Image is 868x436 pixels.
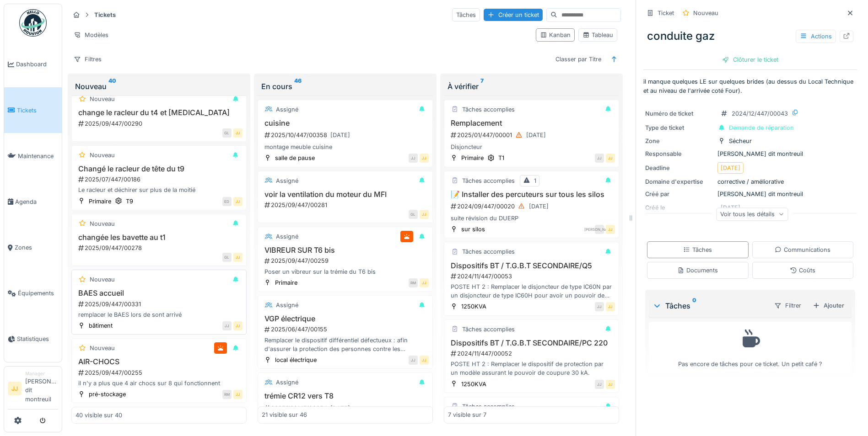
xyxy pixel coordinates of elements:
[409,356,418,365] div: JJ
[77,119,243,128] div: 2025/09/447/00290
[126,197,133,206] div: T9
[461,380,486,388] div: 1250KVA
[448,411,486,420] div: 7 visible sur 7
[75,233,243,242] h3: changée les bavette au t1
[462,325,515,334] div: Tâches accomplies
[606,154,615,163] div: JJ
[645,164,714,172] div: Deadline
[233,390,243,399] div: JJ
[448,339,615,347] h3: Dispositifs BT / T.G.B.T SECONDAIRE/PC 220
[77,175,243,184] div: 2025/07/447/00186
[222,390,232,399] div: RM
[448,282,615,300] div: POSTE HT 2 : Remplacer le disjoncteur de type IC60N par un disjoncteur de type IC60H pour avoir u...
[606,302,615,311] div: JJ
[233,253,243,262] div: JJ
[645,109,714,118] div: Numéro de ticket
[262,119,429,128] h3: cuisine
[693,9,718,17] div: Nouveau
[90,219,115,228] div: Nouveau
[645,190,714,198] div: Créé par
[655,326,846,368] div: Pas encore de tâches pour ce ticket. Un petit café ?
[17,335,58,343] span: Statistiques
[462,402,515,411] div: Tâches accomplies
[89,321,113,330] div: bâtiment
[18,152,58,160] span: Maintenance
[264,129,429,141] div: 2025/10/447/00358
[15,197,58,206] span: Agenda
[75,186,243,194] div: Le racleur et déchirer sur plus de la moitié
[770,299,805,312] div: Filtrer
[643,77,857,95] p: il manque quelques LE sur quelques brides (au dessus du Local Technique et au niveau de l'arrivée...
[330,131,350,139] div: [DATE]
[4,271,62,316] a: Équipements
[4,316,62,362] a: Statistiques
[75,310,243,319] div: remplacer le BAES lors de sont arrivé
[89,390,126,399] div: pré-stockage
[222,253,232,262] div: GL
[595,380,604,389] div: JJ
[75,165,243,173] h3: Changé le racleur de tête du t9
[447,81,615,92] div: À vérifier
[606,225,615,234] div: JJ
[462,247,515,256] div: Tâches accomplies
[90,95,115,103] div: Nouveau
[8,370,58,409] a: JJ Manager[PERSON_NAME] dit montreuil
[645,123,714,132] div: Type de ticket
[233,128,243,138] div: JJ
[448,214,615,223] div: suite révision du DUERP
[692,300,696,311] sup: 0
[264,201,429,209] div: 2025/09/447/00281
[595,302,604,311] div: JJ
[4,225,62,271] a: Zones
[809,299,848,312] div: Ajouter
[732,109,788,118] div: 2024/12/447/00043
[461,302,486,311] div: 1250KVA
[448,143,615,151] div: Disjoncteur
[262,336,429,353] div: Remplacer le dispositif différentiel défectueux : afin d'assurer la protection des personnes cont...
[595,154,604,163] div: JJ
[420,278,429,287] div: JJ
[275,154,315,162] div: salle de pause
[409,278,418,287] div: RM
[77,300,243,308] div: 2025/09/447/00331
[652,300,766,311] div: Tâches
[606,380,615,389] div: JJ
[658,9,674,17] div: Ticket
[90,275,115,284] div: Nouveau
[461,225,485,234] div: sur silos
[775,245,830,254] div: Communications
[19,9,47,37] img: Badge_color-CXgf-gQk.svg
[448,190,615,199] h3: 📝 Installer des percuteurs sur tous les silos
[16,60,58,69] span: Dashboard
[75,108,243,117] h3: change le racleur du t4 et [MEDICAL_DATA]
[264,403,429,414] div: 2025/10/447/00354
[643,24,857,48] div: conduite gaz
[450,129,615,141] div: 2025/01/447/00001
[276,378,298,387] div: Assigné
[15,243,58,252] span: Zones
[729,137,752,145] div: Sécheur
[450,349,615,358] div: 2024/11/447/00052
[77,244,243,252] div: 2025/09/447/00278
[409,210,418,219] div: GL
[75,81,243,92] div: Nouveau
[75,289,243,298] h3: BAES accueil
[261,81,429,92] div: En cours
[683,245,712,254] div: Tâches
[420,210,429,219] div: JJ
[796,30,836,43] div: Actions
[450,272,615,281] div: 2024/11/447/00053
[90,151,115,160] div: Nouveau
[75,357,243,366] h3: AIR-CHOCS
[4,87,62,133] a: Tickets
[645,190,855,198] div: [PERSON_NAME] dit montreuil
[448,360,615,377] div: POSTE HT 2 : Remplacer le dispositif de protection par un modèle assurant le pouvoir de coupure 3...
[420,356,429,365] div: JJ
[420,154,429,163] div: JJ
[480,81,484,92] sup: 7
[4,42,62,87] a: Dashboard
[582,31,613,39] div: Tableau
[8,382,22,395] li: JJ
[108,81,116,92] sup: 40
[526,131,546,139] div: [DATE]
